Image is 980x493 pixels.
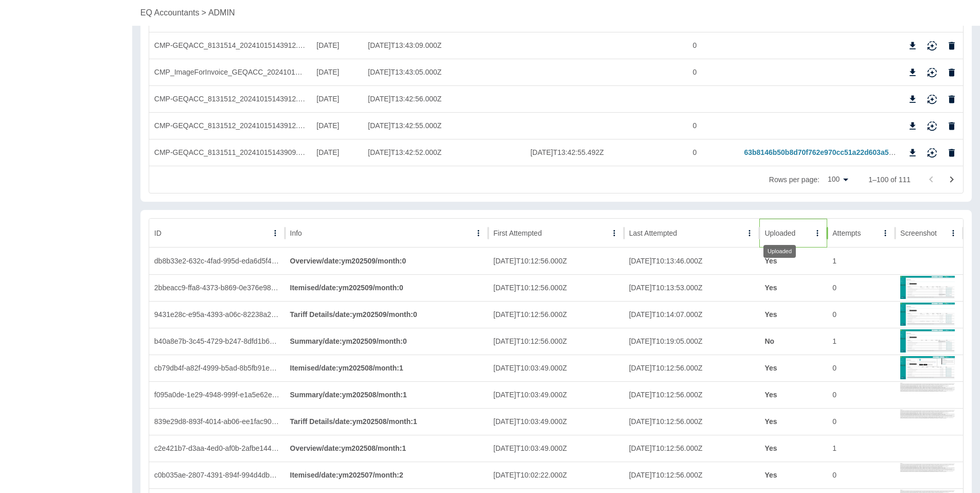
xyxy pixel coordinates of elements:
div: 2025-08-13T10:03:49.000Z [488,381,624,408]
div: CMP-GEQACC_8131512_20241015143912.ZIP; [149,112,312,139]
div: db8b33e2-632c-4fad-995d-eda6d5f45656 [149,248,285,274]
div: 0 [687,32,739,59]
strong: Summary [290,337,407,345]
div: CMP_ImageForInvoice_GEQACC_20241011_71822887_20241012_025734.PDF; [149,59,312,85]
button: Download [905,145,920,161]
div: 2025-10-01T10:12:56.000Z [624,435,760,462]
div: 0 [827,381,895,408]
div: First Attempted [493,229,542,237]
div: f095a0de-1e29-4948-999f-e1a5e62efd39 [149,381,285,408]
button: Delete [944,38,959,54]
div: c2e421b7-d3aa-4ed0-af0b-2afbe144fecb [149,435,285,462]
div: 0 [687,59,739,85]
button: Reimport [924,118,940,134]
div: CMP-GEQACC_8131512_20241015143912.csv [149,85,312,112]
div: CMP-GEQACC_8131511_20241015143909.csv [149,139,312,166]
strong: Itemised [290,471,403,479]
div: 0 [827,355,895,381]
div: 2024-10-15T13:42:52.000Z [363,139,525,166]
strong: Yes [764,364,777,372]
div: 2025-10-01T10:12:56.000Z [624,355,760,381]
span: / month : 1 [387,417,417,426]
button: Delete [944,65,959,80]
div: 2025-10-01T10:12:56.000Z [624,408,760,435]
div: Last Attempted [629,229,677,237]
img: 1759313615-EE-clickScheduleButtons-maybe-already-scheduled-exception.png [900,328,955,353]
img: 1755079465-EE-grabReport-no-ready.png [900,409,955,433]
div: 2025-08-13T10:03:49.000Z [488,408,624,435]
strong: Yes [764,284,777,292]
div: 1 [827,328,895,355]
button: Last Attempted column menu [742,226,757,240]
p: 1–100 of 111 [868,174,911,185]
div: 0 [687,139,739,166]
div: Screenshot [900,229,937,237]
strong: Overview [290,444,406,452]
div: 2024-10-15T13:42:56.000Z [363,85,525,112]
div: 2025-10-01T10:14:07.000Z [624,301,760,328]
p: Rows per page: [769,174,819,185]
div: ID [154,229,162,237]
span: / month : 1 [376,444,406,452]
div: 2024-10-15T13:42:55.000Z [363,112,525,139]
button: Download [905,65,920,80]
strong: Yes [764,471,777,479]
div: 2025-10-01T10:13:53.000Z [624,274,760,301]
div: 0 [827,408,895,435]
button: Go to next page [941,169,962,190]
div: 2bbeacc9-ffa8-4373-b869-0e376e98c08b [149,274,285,301]
div: 2024-10-15T13:42:55.492Z [525,139,688,166]
strong: Itemised [290,284,403,292]
strong: Yes [764,391,777,399]
div: 2025-10-01T10:12:56.000Z [624,381,760,408]
div: 2024-10-15T13:43:09.000Z [363,32,525,59]
span: / date : ym202507 [319,471,372,479]
div: 1 [827,248,895,274]
div: 2025-07-14T10:02:22.000Z [488,462,624,488]
div: CMP-GEQACC_8131514_20241015143912.ZIP; [149,32,312,59]
button: Attempts column menu [878,226,893,240]
div: 2025-10-01T10:12:56.000Z [488,274,624,301]
div: 839e29d8-893f-4014-ab06-ee1fac908e0a [149,408,285,435]
span: / month : 0 [376,257,406,265]
p: > [202,7,206,19]
div: 1 [827,435,895,462]
div: 2025-10-01T10:12:56.000Z [624,462,760,488]
strong: Yes [764,257,777,265]
div: 12/10/2024 [311,32,363,59]
button: Reimport [924,92,940,107]
div: 9431e28c-e95a-4393-a06c-82238a243a5a [149,301,285,328]
div: 2024-10-15T13:43:05.000Z [363,59,525,85]
span: / date : ym202509 [333,310,386,319]
span: / date : ym202508 [333,417,386,426]
div: Uploaded [764,229,795,237]
div: 12/09/2024 [311,85,363,112]
a: ADMIN [208,7,235,19]
div: Attempts [832,229,861,237]
strong: Yes [764,444,777,452]
strong: Summary [290,391,407,399]
div: 0 [827,301,895,328]
button: Uploaded column menu [810,226,825,240]
span: / date : ym202509 [322,257,376,265]
span: / month : 0 [387,310,417,319]
div: 12/09/2024 [311,112,363,139]
strong: Overview [290,257,406,265]
span: / date : ym202509 [319,284,372,292]
a: EQ Accountants [140,7,200,19]
span: / month : 1 [373,364,403,372]
img: 1759313631-page-before-downloading-ym202509.png [900,275,955,300]
div: cb79db4f-a82f-4999-b5ad-8b5fb91e4fba [149,355,285,381]
button: Download [905,118,920,134]
strong: Yes [764,417,777,426]
button: Delete [944,92,959,107]
div: 2025-10-01T10:19:05.000Z [624,328,760,355]
strong: Tariff Details [290,417,417,426]
button: Info column menu [471,226,486,240]
span: / date : ym202508 [319,364,372,372]
strong: Tariff Details [290,310,417,319]
div: 12/09/2024 [311,139,363,166]
span: / date : ym202509 [323,337,376,345]
div: Info [290,229,302,237]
